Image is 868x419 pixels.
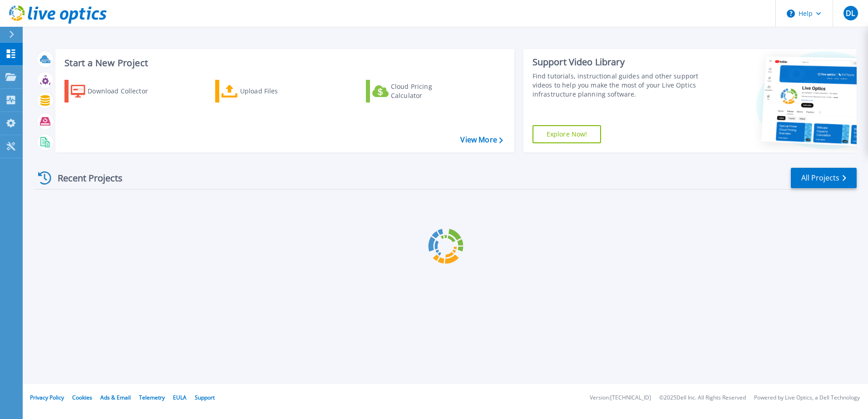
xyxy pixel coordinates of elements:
div: Recent Projects [35,167,135,189]
a: Upload Files [215,80,316,102]
a: EULA [173,394,187,401]
a: Support [195,394,215,401]
div: Cloud Pricing Calculator [391,82,464,100]
a: Privacy Policy [30,394,64,401]
a: Ads & Email [100,394,131,401]
h3: Start a New Project [64,58,503,68]
div: Support Video Library [533,56,702,68]
div: Find tutorials, instructional guides and other support videos to help you make the most of your L... [533,72,702,99]
span: DL [846,10,855,17]
a: Cloud Pricing Calculator [366,80,467,102]
div: Upload Files [240,82,313,100]
a: All Projects [791,168,857,188]
li: Version: [TECHNICAL_ID] [590,395,651,401]
li: Powered by Live Optics, a Dell Technology [754,395,860,401]
a: Telemetry [139,394,165,401]
a: Cookies [72,394,92,401]
div: Download Collector [88,82,160,100]
li: © 2025 Dell Inc. All Rights Reserved [659,395,746,401]
a: View More [460,136,503,144]
a: Download Collector [64,80,166,102]
a: Explore Now! [533,125,602,143]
